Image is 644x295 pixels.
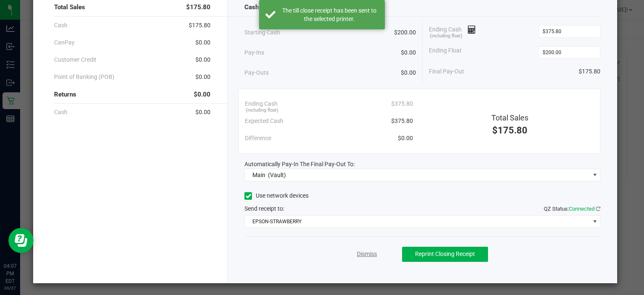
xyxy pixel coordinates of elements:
span: $0.00 [195,73,210,81]
span: Automatically Pay-In The Final Pay-Out To: [244,161,355,167]
span: $0.00 [194,90,210,99]
span: $0.00 [195,55,210,64]
span: $200.00 [394,28,416,37]
span: $375.80 [391,99,413,108]
span: Connected [569,206,595,212]
button: Reprint Closing Receipt [402,247,488,262]
span: $175.80 [189,21,210,30]
span: $175.80 [186,3,210,12]
span: Send receipt to: [244,205,284,212]
span: $0.00 [398,134,413,143]
div: Returns [54,86,211,104]
span: Pay-Ins [244,48,264,57]
span: $375.80 [391,117,413,125]
span: Total Sales [491,113,528,122]
span: Starting Cash [244,28,280,37]
span: $0.00 [401,48,416,57]
span: Ending Float [429,46,462,59]
span: Ending Cash [245,99,278,108]
span: (including float) [246,107,278,114]
span: Reprint Closing Receipt [415,251,475,257]
span: Main [252,172,265,178]
span: Pay-Outs [244,68,269,77]
span: Cash [54,21,68,30]
span: (Vault) [268,172,286,178]
span: $0.00 [195,108,210,117]
span: QZ Status: [544,206,600,212]
span: Cash [54,108,68,117]
span: Customer Credit [54,55,96,64]
span: $0.00 [401,68,416,77]
span: Difference [245,134,271,143]
span: Ending Cash [429,25,476,38]
span: Expected Cash [245,117,283,125]
span: $175.80 [492,125,527,136]
iframe: Resource center [8,228,34,253]
label: Use network devices [244,191,309,200]
span: Total Sales [54,3,85,12]
span: $0.00 [195,38,210,47]
span: (including float) [430,33,462,40]
span: Final Pay-Out [429,67,464,76]
span: $175.80 [579,67,600,76]
span: CanPay [54,38,75,47]
span: Cash [244,3,259,12]
a: Dismiss [357,250,377,258]
div: The till close receipt has been sent to the selected printer. [280,6,379,23]
span: EPSON-STRAWBERRY [245,216,589,227]
span: Point of Banking (POB) [54,73,114,81]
